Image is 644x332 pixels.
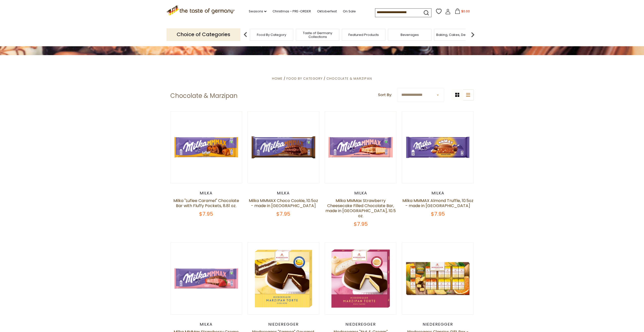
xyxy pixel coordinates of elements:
[325,322,397,327] div: Niederegger
[354,220,368,228] span: $7.95
[326,76,372,81] a: Chocolate & Marzipan
[286,76,323,81] a: Food By Category
[343,9,356,14] a: On Sale
[249,198,318,209] a: Milka MMMAX Choco Cookie, 10.5oz - made in [GEOGRAPHIC_DATA]
[348,33,379,37] a: Featured Products
[325,191,397,196] div: Milka
[272,76,283,81] a: Home
[461,9,470,13] span: $0.00
[167,28,240,41] p: Choice of Categories
[173,198,239,209] a: Milka "Luflee Caramel" Chocolate Bar with Fluffy Pockets, 8.81 oz.
[171,243,242,314] img: Milka MMMax Strawberry Creme Filled Chocolate Bar, made in Austria, 10.5 oz.
[402,198,473,209] a: Milka MMMAX Almond Truffle, 10.5oz - made in [GEOGRAPHIC_DATA]
[273,9,311,14] a: Christmas - PRE-ORDER
[431,210,445,217] span: $7.95
[325,112,397,183] img: Milka MMMax Strawberry Cheesecake Filled Chocolate Bar, made in Austria, 10.5 oz.
[249,9,266,14] a: Seasons
[171,112,242,183] img: Milka "Luflee Caramel" Chocolate Bar with Fluffy Pockets, 8.81 oz.
[436,33,475,37] a: Baking, Cakes, Desserts
[401,33,419,37] a: Beverages
[170,92,238,100] h1: Chocolate & Marzipan
[199,210,213,217] span: $7.95
[402,191,474,196] div: Milka
[468,30,478,40] img: next arrow
[297,31,338,39] a: Taste of Germany Collections
[248,112,319,183] img: Milka MMMAX Choco Cookie, 10.5oz - made in Austria
[402,322,474,327] div: Niederegger
[402,112,474,183] img: Milka MMMAX Almond Truffle, 10.5oz - made in Austria
[240,30,251,40] img: previous arrow
[247,191,320,196] div: Milka
[452,8,473,16] button: $0.00
[317,9,337,14] a: Oktoberfest
[247,322,320,327] div: Niederegger
[402,243,474,314] img: Niederegger Classics Gift Box -Lemon, Orange, Ginger Variety, 16 pc., 7 oz
[257,33,286,37] a: Food By Category
[170,322,242,327] div: Milka
[248,243,319,314] img: Niederegger "Eggnog" Gourmet Marzipan Torte, 6.5 oz
[325,198,396,219] a: Milka MMMax Strawberry Cheesecake Filled Chocolate Bar, made in [GEOGRAPHIC_DATA], 10.5 oz.
[170,191,242,196] div: Milka
[325,243,397,314] img: Niederegger "Nut & Cream" Gourmet Marzipan Torte, 6.5 oz
[378,92,392,98] label: Sort By:
[276,210,290,217] span: $7.95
